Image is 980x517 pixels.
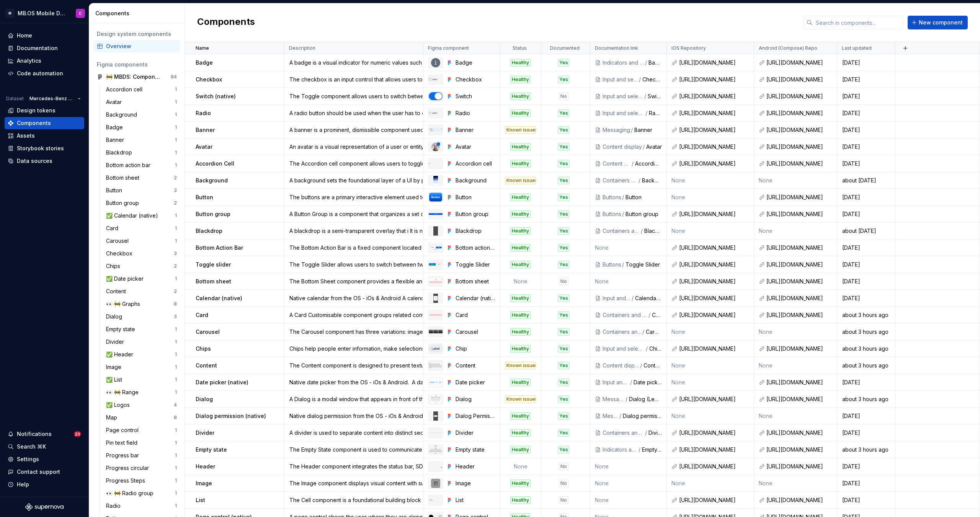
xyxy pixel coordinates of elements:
div: 1 [175,339,177,345]
div: 👀 🚧 Range [106,389,142,396]
div: Input and selection [603,109,645,117]
div: 1 [175,150,177,156]
div: Healthy [510,76,531,83]
button: Search ⌘K [5,441,84,453]
a: Button group2 [103,197,180,209]
div: [DATE] [838,210,895,218]
div: 🚧 MBDS: Components [106,73,163,81]
div: Checkbox [642,76,662,83]
img: Radio [429,112,443,114]
div: [URL][DOMAIN_NAME] [766,143,832,151]
div: Yes [558,76,570,83]
p: Button group [196,210,230,218]
div: An avatar is a visual representation of a user or entity. It is used to represent the user accoun... [285,143,423,151]
div: ✅ List [106,376,125,384]
div: Containers and layout [603,177,638,184]
div: Indicators and status [603,59,644,67]
div: Bottom sheet [106,174,142,182]
img: Card [429,313,443,317]
div: Input and selection [603,76,638,83]
div: Healthy [510,109,531,117]
img: Button [429,193,442,202]
p: Documentation link [595,45,638,51]
div: Settings [17,455,39,463]
div: Dataset [6,96,24,102]
img: Dialog Permission [433,411,438,421]
div: Background [106,111,140,119]
a: 👀 🚧 Graphs8 [103,298,180,310]
div: Empty state [106,325,138,333]
div: 1 [175,124,177,130]
div: 3 [174,250,177,257]
a: Design tokens [5,104,84,117]
div: Radio [106,502,124,510]
p: Last updated [842,45,872,51]
div: 1 [175,478,177,484]
div: Buttons [603,210,621,218]
div: Blackdrop [106,149,135,156]
div: 1 [175,364,177,370]
div: 1 [175,238,177,244]
p: Figma component [428,45,469,51]
div: / [621,210,626,218]
div: Storybook stories [17,145,64,152]
div: Radio [456,109,495,117]
div: Radio [649,109,662,117]
div: 1 [175,162,177,168]
a: Storybook stories [5,142,84,154]
div: 1 [175,351,177,358]
div: A badge is a visual indicator for numeric values such as tallies and scores. A non-numeric badge ... [285,59,423,67]
img: Switch [429,92,443,101]
div: M [5,9,15,18]
div: ✅ Calendar (native) [106,212,161,219]
div: Buttons [603,193,621,201]
div: / [631,160,635,167]
div: 1 [175,99,177,105]
div: Notifications [17,430,52,438]
div: 3 [174,314,177,320]
img: Blackdrop [433,226,438,236]
img: Bottom sheet [429,278,443,284]
a: Progress bar1 [103,449,180,462]
div: 1 [175,213,177,219]
img: Avatar [431,142,440,151]
a: Documentation [5,42,84,54]
img: Empty state [429,445,443,454]
div: Healthy [510,143,531,151]
a: Banner1 [103,134,180,146]
div: Healthy [510,160,531,167]
div: The Toggle component allows users to switch between two states, typically "on" or "off." It resem... [285,93,423,100]
button: MMB.OS Mobile Design SystemC [2,5,87,21]
div: Button group [106,199,142,207]
div: Bottom action bar [106,161,154,169]
a: Supernova Logo [25,503,64,511]
div: Healthy [510,193,531,201]
div: Image [106,363,124,371]
p: Accordion Cell [196,160,234,167]
div: Button [456,193,495,201]
a: Bottom sheet2 [103,172,180,184]
p: Switch (native) [196,93,236,100]
div: 84 [171,74,177,80]
a: Analytics [5,55,84,67]
div: Search ⌘K [17,443,46,450]
div: [URL][DOMAIN_NAME] [766,93,832,100]
div: 1 [175,490,177,496]
div: [URL][DOMAIN_NAME] [679,109,749,117]
div: Known issues [505,126,536,134]
img: List [429,499,443,501]
div: Badge [456,59,495,67]
a: Carousel1 [103,235,180,247]
img: Accordion cell [429,163,443,164]
div: [URL][DOMAIN_NAME] [766,76,832,83]
div: Badge [106,124,126,131]
a: Avatar1 [103,96,180,108]
div: Healthy [510,93,531,100]
a: Background1 [103,109,180,121]
a: 👀 🚧 Range1 [103,386,180,398]
div: Carousel [106,237,132,245]
div: 👀 🚧 Radio group [106,489,157,497]
p: Background [196,177,228,184]
div: ✅ Logos [106,401,133,409]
